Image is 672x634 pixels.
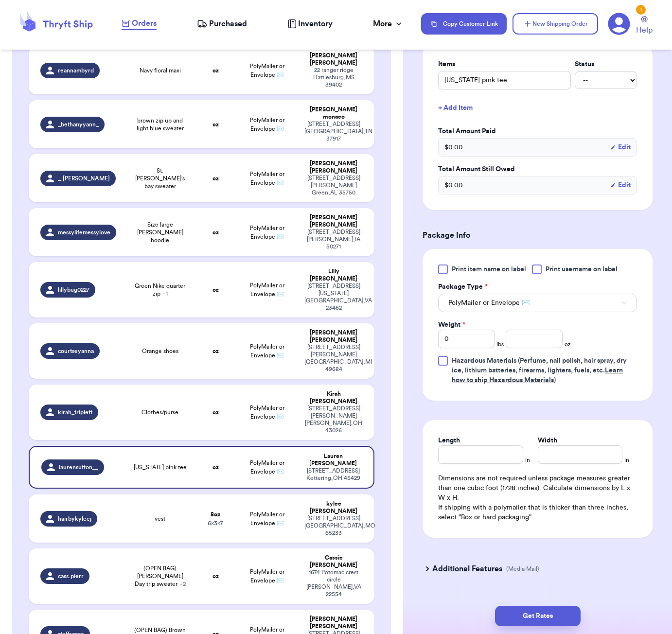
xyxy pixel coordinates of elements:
a: Help [636,16,653,36]
span: oz [565,340,571,348]
strong: oz [212,464,219,470]
span: Navy floral maxi [140,67,181,74]
button: PolyMailer or Envelope ✉️ [438,294,637,312]
strong: oz [212,176,219,181]
span: PolyMailer or Envelope ✉️ [250,171,284,186]
label: Total Amount Paid [438,126,637,136]
a: Orders [122,18,157,30]
span: PolyMailer or Envelope ✉️ [250,405,284,420]
span: Hazardous Materials [452,357,516,364]
span: lillybug0227 [58,286,89,294]
span: reannambyrd [58,67,94,74]
span: in [525,456,530,464]
div: [PERSON_NAME] [PERSON_NAME] [304,329,363,344]
div: [STREET_ADDRESS] [PERSON_NAME] Green , AL 35750 [304,175,363,196]
span: + 1 [162,291,168,297]
div: [PERSON_NAME] [PERSON_NAME] [304,214,363,229]
span: courtseyanna [58,347,94,355]
div: 1674 Potomac crest circle [PERSON_NAME] , VA 22554 [304,569,363,598]
span: Print item name on label [452,264,526,274]
div: [PERSON_NAME] [PERSON_NAME] [304,160,363,175]
span: Clothes/purse [141,408,178,416]
button: Edit [610,180,631,190]
span: PolyMailer or Envelope ✉️ [250,63,284,78]
span: laurensutton__ [59,463,98,471]
div: Lauren [PERSON_NAME] [304,453,362,467]
span: in [624,456,629,464]
a: 1 [608,13,630,35]
strong: oz [212,573,219,579]
label: Width [538,436,557,445]
div: [PERSON_NAME] monaco [304,106,363,121]
span: $ 0.00 [444,142,463,152]
strong: oz [212,287,219,293]
span: brown zip up and light blue sweater [131,117,189,132]
span: (OPEN BAG) [PERSON_NAME] Day trip sweater [131,564,189,588]
div: Cassie [PERSON_NAME] [304,554,363,569]
label: Status [575,59,637,69]
span: Orders [132,18,157,29]
span: Purchased [209,18,247,30]
span: vest [155,515,165,523]
span: _.[PERSON_NAME] [58,175,110,182]
h3: Package Info [423,229,653,241]
span: St. [PERSON_NAME]’s bay sweater [131,167,189,190]
div: 22 ranger ridge Hattiesburg , MS 39402 [304,67,363,88]
button: Copy Customer Link [421,13,507,35]
h3: Additional Features [432,563,502,575]
div: Lilly [PERSON_NAME] [304,268,363,282]
span: [US_STATE] pink tee [134,463,187,471]
div: [STREET_ADDRESS] [US_STATE][GEOGRAPHIC_DATA] , VA 23462 [304,282,363,312]
span: PolyMailer or Envelope ✉️ [250,460,284,475]
span: $ 0.00 [444,180,463,190]
div: [PERSON_NAME] [PERSON_NAME] [304,52,363,67]
span: Print username on label [546,264,618,274]
strong: oz [212,348,219,354]
div: Dimensions are not required unless package measures greater than one cubic foot (1728 inches). Ca... [438,474,637,522]
span: lbs [496,340,504,348]
p: (Media Mail) [506,565,539,573]
strong: oz [212,409,219,415]
div: [STREET_ADDRESS][PERSON_NAME] [GEOGRAPHIC_DATA] , MI 49684 [304,344,363,373]
label: Total Amount Still Owed [438,164,637,174]
span: PolyMailer or Envelope ✉️ [250,117,284,132]
span: PolyMailer or Envelope ✉️ [250,569,284,583]
strong: 8 oz [211,511,220,517]
div: More [373,18,404,30]
span: messylifemessylove [58,229,110,236]
div: [STREET_ADDRESS] [GEOGRAPHIC_DATA] , TN 37917 [304,121,363,142]
span: Orange shoes [142,347,178,355]
button: New Shipping Order [513,13,598,35]
span: + 2 [179,581,186,587]
button: + Add Item [434,97,641,119]
label: Length [438,436,460,445]
span: (Perfume, nail polish, hair spray, dry ice, lithium batteries, firearms, lighters, fuels, etc. ) [452,357,627,384]
span: PolyMailer or Envelope ✉️ [250,344,284,358]
span: hairbykyleej [58,515,91,523]
span: kirah_triplett [58,408,92,416]
span: PolyMailer or Envelope ✉️ [250,282,284,297]
label: Package Type [438,282,488,292]
div: [PERSON_NAME] [PERSON_NAME] [304,616,363,630]
span: PolyMailer or Envelope ✉️ [448,298,530,308]
div: [STREET_ADDRESS] [GEOGRAPHIC_DATA] , MO 65233 [304,515,363,537]
div: kylee [PERSON_NAME] [304,500,363,515]
p: If shipping with a polymailer that is thicker than three inches, select "Box or hard packaging". [438,503,637,522]
a: Inventory [287,18,333,30]
label: Weight [438,320,465,330]
strong: oz [212,229,219,235]
button: Get Rates [495,606,581,626]
div: [STREET_ADDRESS] [PERSON_NAME] , IA 50271 [304,229,363,250]
a: Purchased [197,18,247,30]
strong: oz [212,68,219,73]
strong: oz [212,122,219,127]
span: cass.pierr [58,572,84,580]
span: Green Nike quarter zip [131,282,189,298]
span: Inventory [298,18,333,30]
span: PolyMailer or Envelope ✉️ [250,511,284,526]
button: Edit [610,142,631,152]
label: Items [438,59,571,69]
div: [STREET_ADDRESS][PERSON_NAME] [PERSON_NAME] , OH 43026 [304,405,363,434]
span: _bethanyyann_ [58,121,99,128]
div: Kirah [PERSON_NAME] [304,390,363,405]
